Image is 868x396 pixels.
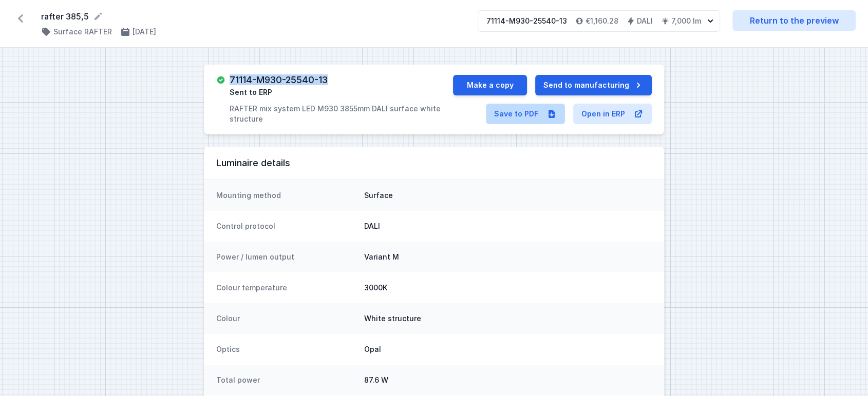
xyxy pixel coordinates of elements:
dt: Power / lumen output [216,252,356,262]
h4: 7,000 lm [671,16,701,26]
div: 71114-M930-25540-13 [486,16,567,26]
a: Save to PDF [486,104,565,124]
h4: DALI [637,16,653,26]
dt: Total power [216,375,356,385]
dd: Surface [364,190,652,201]
a: Return to the preview [732,10,856,31]
span: Sent to ERP [230,87,272,97]
dt: Optics [216,344,356,354]
h3: 71114-M930-25540-13 [230,75,328,85]
a: Open in ERP [573,104,652,124]
button: Send to manufacturing [535,75,652,95]
dd: Opal [364,344,652,354]
dt: Control protocol [216,221,356,231]
dd: Variant M [364,252,652,262]
dt: Mounting method [216,190,356,201]
h4: Surface RAFTER [53,27,112,37]
dd: 87.6 W [364,375,652,385]
dd: 3000K [364,283,652,293]
p: RAFTER mix system LED M930 3855mm DALI surface white structure [230,104,453,124]
dd: White structure [364,313,652,324]
dt: Colour [216,313,356,324]
form: rafter 385,5 [41,10,465,23]
button: Make a copy [453,75,527,95]
dd: DALI [364,221,652,231]
dt: Colour temperature [216,283,356,293]
button: 71114-M930-25540-13€1,160.28DALI7,000 lm [478,10,720,32]
button: Rename project [93,11,103,22]
h4: €1,160.28 [586,16,618,26]
h3: Luminaire details [216,157,652,169]
h4: [DATE] [133,27,156,37]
